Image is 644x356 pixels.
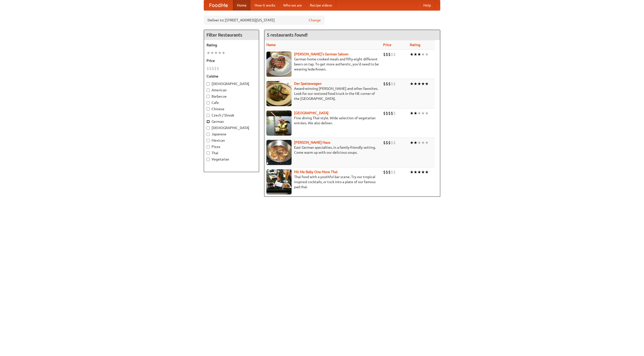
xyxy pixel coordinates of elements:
li: ★ [222,50,225,56]
li: $ [386,81,388,87]
li: $ [386,110,388,116]
li: $ [393,169,396,175]
input: Chinese [207,107,210,111]
a: Change [309,18,321,23]
p: German home-cooked meals and fifty-eight different beers on tap. To get more authentic, you'd nee... [266,57,379,72]
label: Japanese [207,132,256,137]
li: ★ [410,81,414,87]
label: Vegetarian [207,157,256,162]
li: ★ [425,110,429,116]
li: $ [386,52,388,57]
li: $ [393,140,396,145]
li: $ [388,169,391,175]
label: [DEMOGRAPHIC_DATA] [207,125,256,130]
li: ★ [410,52,414,57]
li: ★ [425,52,429,57]
label: [DEMOGRAPHIC_DATA] [207,81,256,86]
li: $ [393,52,396,57]
label: Pizza [207,144,256,149]
li: $ [391,52,393,57]
li: ★ [410,140,414,145]
a: Name [266,43,276,47]
a: Price [383,43,391,47]
input: Barbecue [207,95,210,98]
p: East German specialties, in a family-friendly setting. Come warm up with our delicious soups. [266,145,379,155]
h5: Rating [207,43,256,48]
li: $ [383,140,386,145]
li: ★ [218,50,222,56]
label: Cafe [207,100,256,105]
img: kohlhaus.jpg [266,140,292,165]
input: [DEMOGRAPHIC_DATA] [207,82,210,86]
a: FoodMe [204,0,233,10]
a: How it works [251,0,279,10]
li: $ [393,81,396,87]
li: $ [383,52,386,57]
a: Who we are [279,0,306,10]
li: $ [214,66,217,71]
li: ★ [421,52,425,57]
label: Thai [207,150,256,155]
input: [DEMOGRAPHIC_DATA] [207,126,210,130]
h4: Filter Restaurants [204,30,259,40]
a: Hit Me Baby One More Thai [294,170,338,174]
input: Czech / Slovak [207,114,210,117]
input: Mexican [207,139,210,142]
li: ★ [414,81,417,87]
input: German [207,120,210,123]
li: $ [212,66,214,71]
input: Thai [207,151,210,155]
a: [PERSON_NAME] Haus [294,140,330,144]
li: ★ [417,110,421,116]
li: ★ [414,140,417,145]
input: American [207,89,210,92]
li: ★ [421,169,425,175]
li: $ [391,140,393,145]
li: $ [391,169,393,175]
input: Pizza [207,145,210,148]
p: Fine dining Thai-style. Wide selection of vegetarian entrées. We also deliver. [266,115,379,126]
li: $ [386,140,388,145]
label: American [207,88,256,93]
li: ★ [207,50,210,56]
img: babythai.jpg [266,169,292,194]
li: ★ [410,169,414,175]
li: $ [383,110,386,116]
li: ★ [210,50,214,56]
li: ★ [417,140,421,145]
li: ★ [214,50,218,56]
li: $ [393,110,396,116]
label: Barbecue [207,94,256,99]
li: $ [383,81,386,87]
li: $ [388,81,391,87]
p: Thai food with a youthful bar scene. Try our tropical inspired cocktails, or tuck into a plate of... [266,174,379,189]
li: $ [383,169,386,175]
li: ★ [417,52,421,57]
a: [GEOGRAPHIC_DATA] [294,111,329,115]
li: $ [388,140,391,145]
a: Help [419,0,435,10]
input: Vegetarian [207,158,210,161]
label: Czech / Slovak [207,113,256,118]
li: ★ [414,169,417,175]
li: ★ [425,169,429,175]
a: [PERSON_NAME]'s German Saloon [294,52,348,56]
li: ★ [421,140,425,145]
li: $ [209,66,212,71]
ng-pluralize: 5 restaurants found! [267,32,308,37]
img: speisewagen.jpg [266,81,292,106]
li: $ [207,66,209,71]
li: $ [386,169,388,175]
li: ★ [414,52,417,57]
a: Recipe videos [306,0,336,10]
a: Home [233,0,251,10]
h5: Price [207,58,256,63]
li: ★ [414,110,417,116]
label: Mexican [207,138,256,143]
a: Der Speisewagen [294,82,321,86]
